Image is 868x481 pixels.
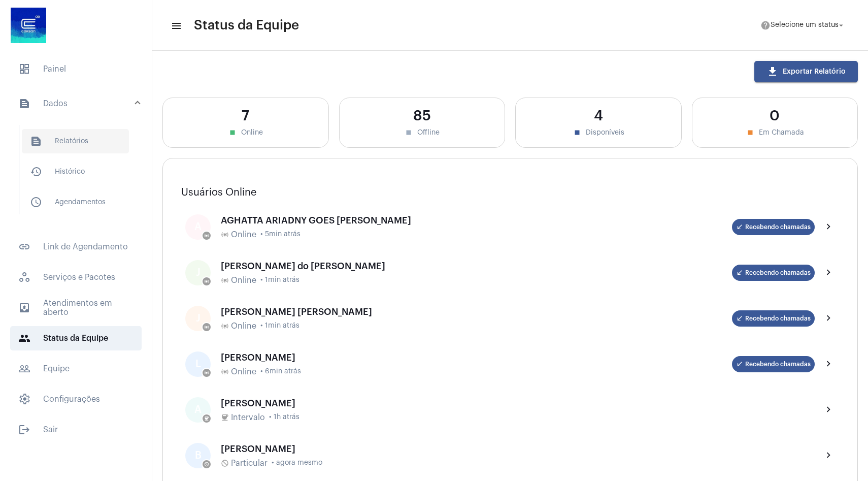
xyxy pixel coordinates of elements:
mat-icon: do_not_disturb [204,462,209,467]
mat-icon: chevron_right [823,358,835,370]
span: sidenav icon [18,271,30,283]
mat-expansion-panel-header: sidenav iconDados [6,87,152,120]
button: Selecione um status [754,15,852,36]
span: Online [231,322,256,331]
span: • 1h atrás [269,413,299,421]
span: Relatórios [22,129,129,153]
div: A [185,214,211,240]
mat-icon: chevron_right [823,404,835,416]
mat-icon: online_prediction [221,368,229,376]
mat-icon: sidenav icon [18,424,30,436]
mat-icon: online_prediction [221,276,229,284]
span: Online [231,230,256,239]
mat-panel-title: Dados [18,98,136,110]
span: Status da Equipe [10,326,142,350]
mat-chip: Recebendo chamadas [732,356,815,372]
mat-icon: call_received [736,315,743,322]
span: Exportar Relatório [766,68,846,75]
span: Configurações [10,387,142,411]
mat-icon: coffee [204,416,209,421]
div: 0 [703,108,848,124]
mat-icon: coffee [221,413,229,422]
div: 85 [350,108,495,124]
span: Link de Agendamento [10,235,142,259]
mat-icon: chevron_right [823,312,835,325]
mat-icon: help [760,20,771,30]
mat-icon: chevron_right [823,221,835,233]
div: [PERSON_NAME] [PERSON_NAME] [221,307,732,317]
span: • 1min atrás [260,276,299,284]
button: Exportar Relatório [754,61,858,82]
div: Disponíveis [526,128,671,137]
mat-icon: sidenav icon [18,302,30,314]
mat-icon: stop [746,128,755,137]
mat-icon: sidenav icon [18,332,30,344]
span: Online [231,367,256,376]
mat-icon: stop [573,128,582,137]
div: J [185,260,211,285]
h3: Usuários Online [181,187,839,198]
span: Status da Equipe [194,17,299,34]
mat-icon: download [766,66,779,78]
span: Serviços e Pacotes [10,265,142,290]
mat-icon: sidenav icon [18,98,30,110]
mat-icon: chevron_right [823,267,835,279]
span: sidenav icon [18,393,30,405]
mat-icon: online_prediction [204,370,209,375]
mat-icon: sidenav icon [171,20,181,32]
mat-icon: call_received [736,269,743,276]
span: sidenav icon [18,63,30,75]
div: A [185,397,211,423]
div: 4 [526,108,671,124]
img: d4669ae0-8c07-2337-4f67-34b0df7f5ae4.jpeg [8,5,49,46]
span: Painel [10,57,142,81]
mat-icon: sidenav icon [30,135,42,147]
span: • 5min atrás [260,231,301,238]
div: Online [173,128,318,137]
span: • agora mesmo [272,459,322,467]
mat-chip: Recebendo chamadas [732,265,815,281]
span: Equipe [10,357,142,381]
mat-icon: online_prediction [204,233,209,238]
mat-icon: call_received [736,361,743,368]
mat-icon: online_prediction [221,322,229,330]
div: [PERSON_NAME] do [PERSON_NAME] [221,261,732,271]
mat-icon: sidenav icon [30,166,42,178]
div: [PERSON_NAME] [221,352,732,363]
span: Sair [10,418,142,442]
mat-icon: call_received [736,223,743,231]
span: Histórico [22,159,129,184]
mat-icon: stop [404,128,413,137]
mat-icon: sidenav icon [30,196,42,208]
div: 7 [173,108,318,124]
mat-icon: stop [228,128,237,137]
div: Offline [350,128,495,137]
mat-icon: online_prediction [221,231,229,239]
span: • 1min atrás [260,322,299,330]
div: AGHATTA ARIADNY GOES [PERSON_NAME] [221,215,732,226]
mat-icon: arrow_drop_down [837,21,846,30]
mat-icon: online_prediction [204,325,209,330]
span: Intervalo [231,413,265,422]
mat-icon: sidenav icon [18,363,30,375]
mat-icon: chevron_right [823,450,835,462]
span: Agendamentos [22,190,129,214]
span: Selecione um status [771,22,839,29]
span: Atendimentos em aberto [10,296,142,320]
mat-icon: online_prediction [204,279,209,284]
mat-chip: Recebendo chamadas [732,219,815,235]
mat-icon: do_not_disturb [221,459,229,467]
span: Particular [231,459,268,468]
div: sidenav iconDados [6,120,152,229]
span: • 6min atrás [260,368,301,375]
mat-icon: sidenav icon [18,241,30,253]
div: L [185,351,211,377]
div: J [185,306,211,331]
mat-chip: Recebendo chamadas [732,310,815,327]
span: Online [231,276,256,285]
div: B [185,443,211,468]
div: [PERSON_NAME] [221,398,815,408]
div: [PERSON_NAME] [221,444,815,454]
div: Em Chamada [703,128,848,137]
